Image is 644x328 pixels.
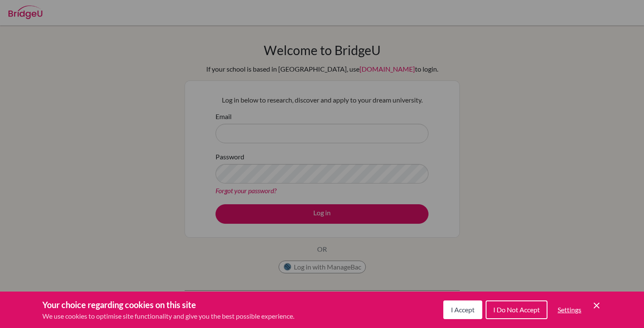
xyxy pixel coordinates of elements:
[591,300,602,311] button: Save and close
[486,300,547,319] button: I Do Not Accept
[443,300,482,319] button: I Accept
[451,306,475,314] span: I Accept
[42,311,294,321] p: We use cookies to optimise site functionality and give you the best possible experience.
[42,298,294,311] h3: Your choice regarding cookies on this site
[551,301,588,318] button: Settings
[558,306,581,314] span: Settings
[493,306,540,314] span: I Do Not Accept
